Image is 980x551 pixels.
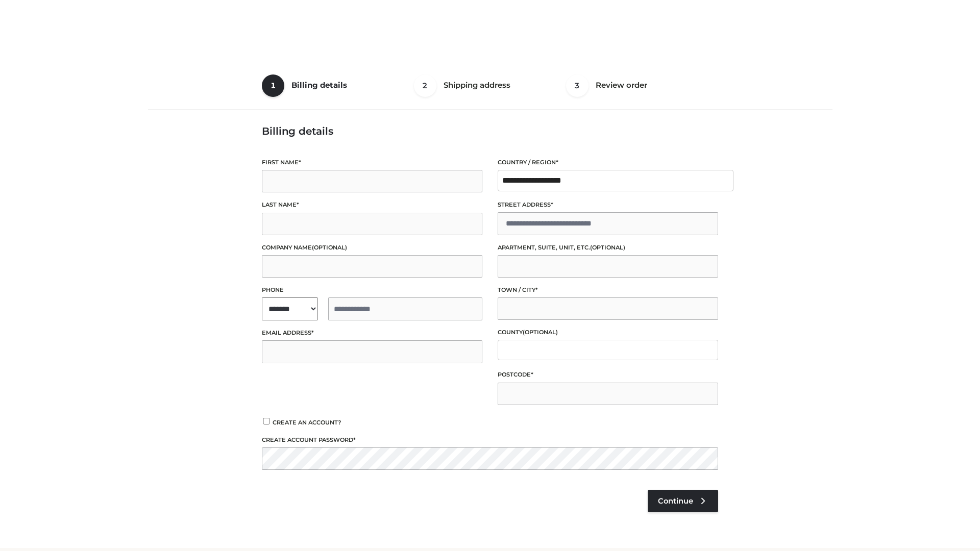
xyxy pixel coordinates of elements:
input: Create an account? [262,418,271,424]
label: County [498,328,718,337]
span: Billing details [291,80,347,90]
label: Company name [262,243,482,253]
label: Town / City [498,285,718,295]
span: Create an account? [273,419,341,426]
label: First name [262,158,482,167]
span: Shipping address [444,80,510,90]
span: 2 [414,74,436,97]
label: Country / Region [498,158,718,167]
label: Last name [262,200,482,210]
span: Review order [596,80,647,90]
span: 3 [566,74,589,97]
h3: Billing details [262,125,718,137]
a: Continue [648,490,718,512]
label: Apartment, suite, unit, etc. [498,243,718,253]
label: Street address [498,200,718,210]
label: Phone [262,285,482,295]
span: Continue [658,496,693,506]
span: 1 [262,74,284,97]
span: (optional) [590,244,625,251]
label: Postcode [498,370,718,380]
span: (optional) [312,244,347,251]
label: Email address [262,328,482,338]
span: (optional) [523,329,558,336]
label: Create account password [262,435,718,445]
